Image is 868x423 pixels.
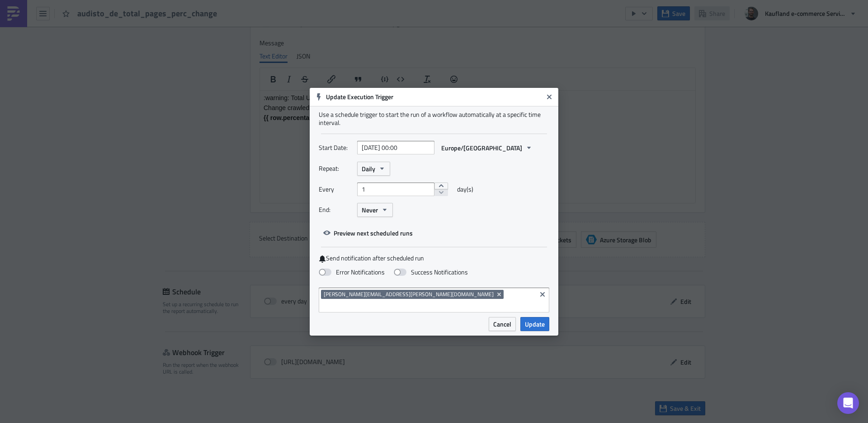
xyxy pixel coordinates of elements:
[334,228,413,238] span: Preview next scheduled runs
[394,268,468,276] label: Success Notifications
[434,183,448,190] button: increment
[4,24,95,31] strong: {{ row.percentage_change }}%
[319,183,353,196] label: Every
[362,164,375,173] span: Daily
[495,290,504,299] button: Remove Tag
[357,162,390,176] button: Daily
[457,183,473,196] span: day(s)
[319,254,549,263] label: Send notification after scheduled run
[107,14,163,21] strong: {{ row.load_date }}
[493,319,511,329] span: Cancel
[319,162,353,175] label: Repeat:
[357,141,434,154] input: YYYY-MM-DD HH:mm
[441,143,522,153] span: Europe/[GEOGRAPHIC_DATA]
[489,317,516,331] button: Cancel
[326,93,543,101] h6: Update Execution Trigger
[319,111,549,127] div: Use a schedule trigger to start the run of a workflow automatically at a specific time interval.
[319,203,353,216] label: End:
[362,205,378,215] span: Never
[4,4,432,31] body: Rich Text Area. Press ALT-0 for help.
[837,392,859,414] div: Open Intercom Messenger
[525,319,545,329] span: Update
[537,289,548,300] button: Clear selected items
[4,4,432,11] p: :warning: Total URLs crawled by audisto changed significantly
[319,226,417,240] button: Preview next scheduled runs
[542,90,556,104] button: Close
[437,141,537,155] button: Europe/[GEOGRAPHIC_DATA]
[324,291,494,298] span: [PERSON_NAME][EMAIL_ADDRESS][PERSON_NAME][DOMAIN_NAME]
[319,268,385,276] label: Error Notifications
[319,141,353,154] label: Start Date:
[434,189,448,196] button: decrement
[520,317,549,331] button: Update
[357,203,393,217] button: Never
[4,14,432,21] p: Change crawled URLs in :flag-de: on compared to the day before:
